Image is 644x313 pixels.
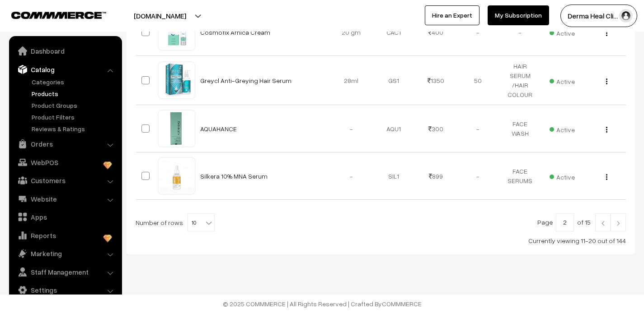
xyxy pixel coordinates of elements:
td: 899 [414,152,456,200]
a: Reports [11,227,119,244]
td: - [457,105,499,152]
a: Orders [11,136,119,152]
td: CAC1 [372,9,414,56]
span: of 15 [577,218,591,226]
a: My Subscription [488,5,549,25]
a: Product Groups [29,101,119,110]
td: - [330,105,372,152]
a: Apps [11,209,119,225]
a: Settings [11,282,119,298]
td: - [499,9,541,56]
button: Derma Heal Cli… [560,5,637,27]
a: Customers [11,172,119,189]
img: COMMMERCE [11,12,106,18]
a: Product Filters [29,112,119,122]
a: Hire an Expert [425,5,479,25]
a: Categories [29,77,119,87]
td: 300 [414,105,456,152]
img: Right [614,221,622,226]
td: GS1 [372,56,414,105]
a: AQUAHANCE [200,125,237,133]
span: Active [550,123,575,134]
span: 10 [188,214,214,232]
span: Active [550,74,575,86]
img: Menu [606,78,607,84]
a: Staff Management [11,264,119,280]
img: Left [599,221,607,226]
a: Silkera 10% MNA Serum [200,172,268,180]
a: Reviews & Ratings [29,124,119,133]
a: Dashboard [11,43,119,59]
td: - [330,152,372,200]
a: WebPOS [11,154,119,170]
span: Page [537,218,553,226]
td: SIL1 [372,152,414,200]
img: Menu [606,30,607,36]
td: 400 [414,9,456,56]
button: [DOMAIN_NAME] [102,5,218,27]
td: - [457,152,499,200]
a: Greycl Anti-Greying Hair Serum [200,77,291,84]
td: AQU1 [372,105,414,152]
span: Active [550,26,575,38]
div: Currently viewing 11-20 out of 144 [136,236,626,245]
a: COMMMERCE [382,300,422,308]
img: user [619,9,633,23]
span: Number of rows [136,218,183,227]
img: Menu [606,127,607,133]
img: Menu [606,174,607,180]
a: Catalog [11,61,119,78]
a: Website [11,191,119,207]
td: FACE SERUMS [499,152,541,200]
a: Products [29,89,119,98]
td: - [457,9,499,56]
span: 10 [188,213,215,231]
td: 1350 [414,56,456,105]
a: COMMMERCE [11,9,90,20]
td: FACE WASH [499,105,541,152]
td: 50 [457,56,499,105]
td: 28ml [330,56,372,105]
td: 20 gm [330,9,372,56]
span: Active [550,170,575,182]
a: Cosmofix Arnica Cream [200,28,270,36]
td: HAIR SERUM /HAIR COLOUR [499,56,541,105]
a: Marketing [11,245,119,262]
